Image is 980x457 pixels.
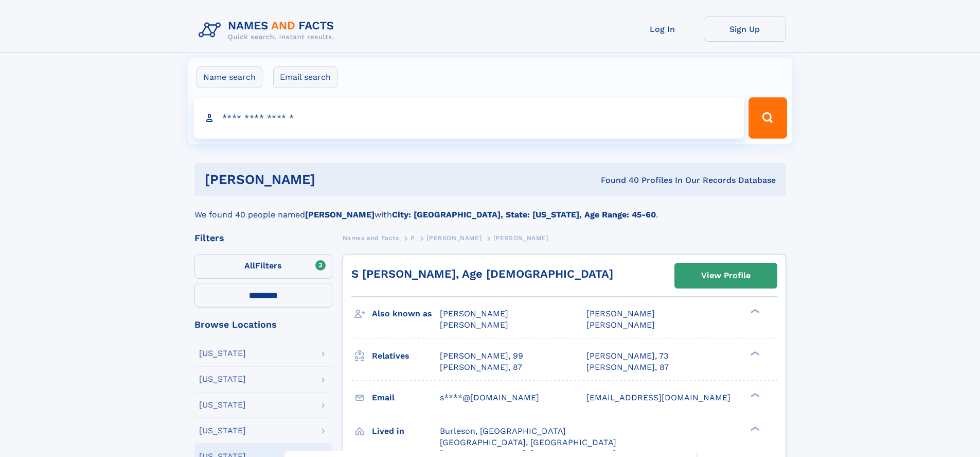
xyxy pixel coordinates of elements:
[351,267,613,280] a: S [PERSON_NAME], Age [DEMOGRAPHIC_DATA]
[440,437,616,447] span: [GEOGRAPHIC_DATA], [GEOGRAPHIC_DATA]
[392,210,656,219] b: City: [GEOGRAPHIC_DATA], State: [US_STATE], Age Range: 45-60
[199,427,246,435] div: [US_STATE]
[458,175,776,186] div: Found 40 Profiles In Our Records Database
[586,309,655,318] span: [PERSON_NAME]
[440,350,523,362] a: [PERSON_NAME], 99
[493,234,548,242] span: [PERSON_NAME]
[701,264,751,287] div: View Profile
[197,66,262,88] label: Name search
[675,263,777,288] a: View Profile
[440,426,566,436] span: Burleson, [GEOGRAPHIC_DATA]
[372,305,440,323] h3: Also known as
[194,16,343,44] img: Logo Names and Facts
[440,320,508,330] span: [PERSON_NAME]
[411,231,415,244] a: P
[273,66,337,88] label: Email search
[194,254,332,279] label: Filters
[199,401,246,409] div: [US_STATE]
[343,231,399,244] a: Names and Facts
[621,16,704,42] a: Log In
[194,233,332,243] div: Filters
[586,362,669,373] a: [PERSON_NAME], 87
[372,389,440,407] h3: Email
[426,231,482,244] a: [PERSON_NAME]
[205,173,458,186] h1: [PERSON_NAME]
[244,261,255,270] span: All
[426,234,482,242] span: [PERSON_NAME]
[586,320,655,330] span: [PERSON_NAME]
[199,375,246,383] div: [US_STATE]
[372,422,440,440] h3: Lived in
[440,362,522,373] a: [PERSON_NAME], 87
[586,350,668,362] a: [PERSON_NAME], 73
[748,392,760,398] div: ❯
[194,320,332,329] div: Browse Locations
[440,309,508,318] span: [PERSON_NAME]
[194,196,786,221] div: We found 40 people named with .
[749,97,787,139] button: Search Button
[586,393,730,402] span: [EMAIL_ADDRESS][DOMAIN_NAME]
[748,425,760,432] div: ❯
[305,210,375,219] b: [PERSON_NAME]
[748,350,760,357] div: ❯
[199,349,246,358] div: [US_STATE]
[748,308,760,315] div: ❯
[193,97,744,139] input: search input
[372,347,440,365] h3: Relatives
[411,234,415,242] span: P
[704,16,786,42] a: Sign Up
